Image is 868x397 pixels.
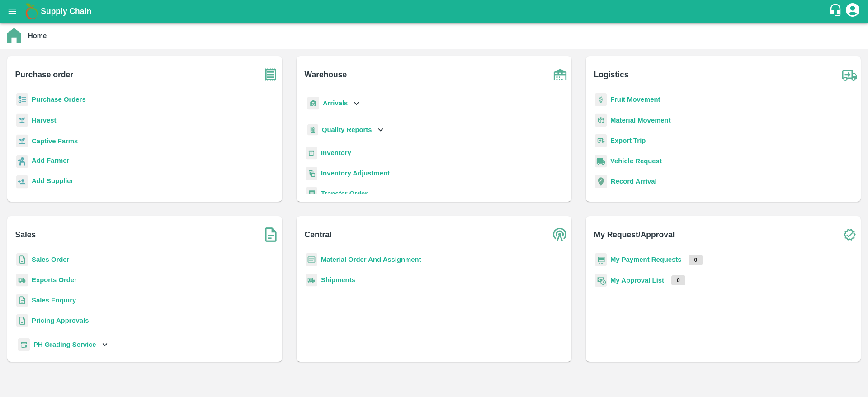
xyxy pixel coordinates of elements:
[7,28,21,43] img: home
[306,147,317,160] img: whInventory
[28,32,47,39] b: Home
[549,223,571,246] img: central
[16,93,28,106] img: reciept
[610,96,660,103] a: Fruit Movement
[32,317,89,324] a: Pricing Approvals
[595,93,607,106] img: fruit
[306,93,362,113] div: Arrivals
[16,335,110,355] div: PH Grading Service
[595,113,607,127] img: material
[323,99,348,107] b: Arrivals
[32,137,78,145] a: Captive Farms
[15,68,73,81] b: Purchase order
[307,97,319,110] img: whArrival
[595,274,607,287] img: approval
[32,256,69,263] a: Sales Order
[41,5,829,18] a: Supply Chain
[23,2,41,20] img: logo
[322,126,372,133] b: Quality Reports
[2,1,23,22] button: open drawer
[306,121,386,139] div: Quality Reports
[829,3,844,19] div: customer-support
[32,176,73,188] a: Add Supplier
[321,149,351,156] a: Inventory
[306,253,317,266] img: centralMaterial
[32,297,76,304] a: Sales Enquiry
[307,124,318,136] img: qualityReport
[16,294,28,307] img: sales
[595,134,607,147] img: delivery
[549,63,571,86] img: warehouse
[306,167,317,180] img: inventory
[16,155,28,168] img: farmer
[259,63,282,86] img: purchase
[611,178,657,185] a: Record Arrival
[610,117,671,124] a: Material Movement
[595,175,607,188] img: recordArrival
[610,137,646,144] a: Export Trip
[32,96,86,103] a: Purchase Orders
[32,177,73,184] b: Add Supplier
[595,253,607,266] img: payment
[595,155,607,168] img: vehicle
[305,68,347,81] b: Warehouse
[15,228,36,241] b: Sales
[32,156,69,168] a: Add Farmer
[838,63,861,86] img: truck
[321,256,421,263] a: Material Order And Assignment
[33,341,96,348] b: PH Grading Service
[18,338,30,351] img: whTracker
[259,223,282,246] img: soSales
[32,276,77,284] a: Exports Order
[844,2,861,21] div: account of current user
[32,157,69,164] b: Add Farmer
[610,256,682,263] a: My Payment Requests
[594,228,675,241] b: My Request/Approval
[16,113,28,127] img: harvest
[41,7,91,16] b: Supply Chain
[306,274,317,287] img: shipments
[594,68,629,81] b: Logistics
[306,187,317,200] img: whTransfer
[321,170,390,177] a: Inventory Adjustment
[16,253,28,266] img: sales
[16,314,28,327] img: sales
[689,255,703,265] p: 0
[671,275,685,285] p: 0
[305,228,332,241] b: Central
[610,157,662,165] a: Vehicle Request
[16,134,28,148] img: harvest
[321,190,368,197] a: Transfer Order
[610,277,664,284] a: My Approval List
[16,175,28,189] img: supplier
[321,276,355,284] a: Shipments
[838,223,861,246] img: check
[16,274,28,287] img: shipments
[32,117,56,124] a: Harvest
